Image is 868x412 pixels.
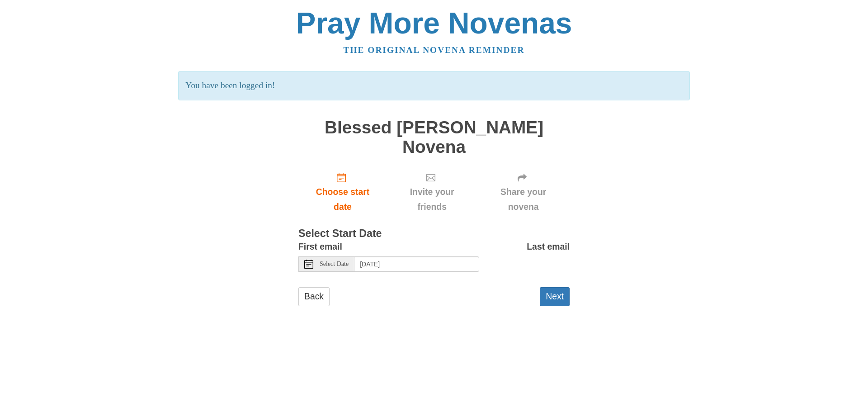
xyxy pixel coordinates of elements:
button: Next [540,287,570,306]
a: Pray More Novenas [296,6,572,40]
a: Choose start date [298,166,387,219]
div: Click "Next" to confirm your start date first. [477,166,570,219]
p: You have been logged in! [178,71,689,100]
span: Invite your friends [396,185,468,214]
h3: Select Start Date [298,228,570,240]
a: Back [298,287,330,306]
div: Click "Next" to confirm your start date first. [387,166,477,219]
span: Share your novena [486,185,561,214]
label: First email [298,239,342,254]
h1: Blessed [PERSON_NAME] Novena [298,118,570,156]
label: Last email [527,239,570,254]
a: The original novena reminder [344,45,525,55]
span: Choose start date [307,185,378,214]
span: Select Date [320,261,349,267]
